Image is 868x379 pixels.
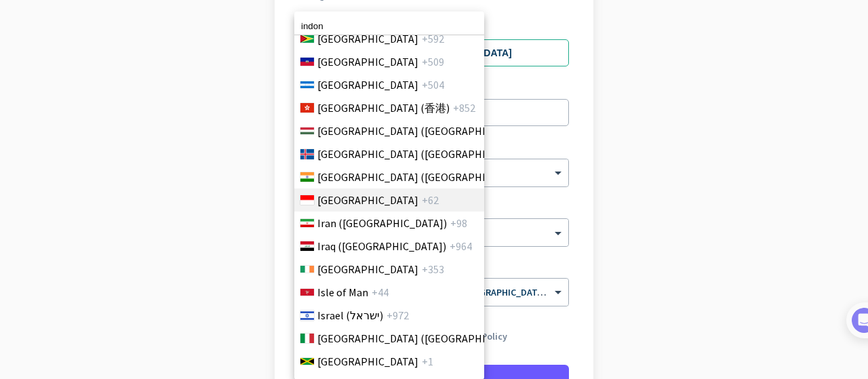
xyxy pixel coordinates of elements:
[387,307,409,323] span: +972
[317,261,418,277] span: [GEOGRAPHIC_DATA]
[317,215,447,231] span: Iran (‫[GEOGRAPHIC_DATA]‬‎)
[450,238,472,254] span: +964
[422,31,444,47] span: +592
[317,31,418,47] span: [GEOGRAPHIC_DATA]
[317,77,418,93] span: [GEOGRAPHIC_DATA]
[317,100,450,116] span: [GEOGRAPHIC_DATA] (香港)
[317,54,418,70] span: [GEOGRAPHIC_DATA]
[422,54,444,70] span: +509
[317,192,418,208] span: [GEOGRAPHIC_DATA]
[317,284,368,300] span: Isle of Man
[422,353,433,370] span: +1
[422,192,439,208] span: +62
[317,238,446,254] span: Iraq (‫[GEOGRAPHIC_DATA]‬‎)
[450,215,467,231] span: +98
[317,146,529,162] span: [GEOGRAPHIC_DATA] ([GEOGRAPHIC_DATA])
[422,77,444,93] span: +504
[317,169,529,185] span: [GEOGRAPHIC_DATA] ([GEOGRAPHIC_DATA])
[317,307,383,323] span: Israel (‫ישראל‬‎)
[294,18,484,35] input: Search Country
[317,353,418,370] span: [GEOGRAPHIC_DATA]
[317,123,529,139] span: [GEOGRAPHIC_DATA] ([GEOGRAPHIC_DATA])
[422,261,444,277] span: +353
[453,100,475,116] span: +852
[372,284,389,300] span: +44
[317,330,529,346] span: [GEOGRAPHIC_DATA] ([GEOGRAPHIC_DATA])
